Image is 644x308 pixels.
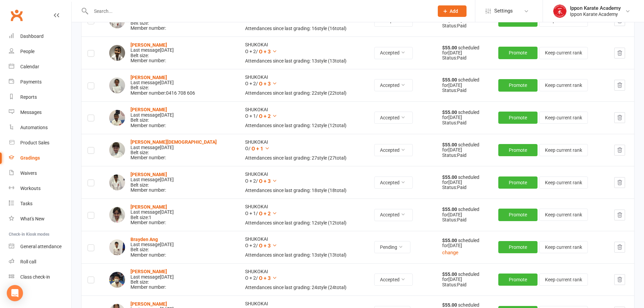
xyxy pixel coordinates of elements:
[130,269,174,290] div: Belt size: Member number:
[442,238,486,248] div: scheduled for [DATE]
[7,285,23,301] div: Open Intercom Messenger
[259,48,277,56] button: O + 3
[130,269,167,274] a: [PERSON_NAME]
[442,207,458,212] strong: $55.00
[442,153,486,158] div: Status: Paid
[9,44,71,59] a: People
[9,196,71,211] a: Tasks
[20,94,37,100] div: Reports
[130,145,217,150] div: Last message [DATE]
[109,272,125,288] img: Brayden Mak
[130,140,217,161] div: Belt size: Member number:
[130,242,174,247] div: Last message [DATE]
[374,79,413,91] button: Accepted
[239,134,368,166] td: SHUKOKAI O /
[442,174,458,180] strong: $55.00
[239,101,368,134] td: SHUKOKAI O + 1 /
[374,144,413,156] button: Accepted
[9,135,71,150] a: Product Sales
[245,285,362,290] div: Attendances since last grading: 24 style ( 24 total)
[9,181,71,196] a: Workouts
[498,144,538,156] button: Promote
[245,253,362,258] div: Attendances since last grading: 13 style ( 13 total)
[498,274,538,286] button: Promote
[130,275,174,280] div: Last message [DATE]
[442,282,486,287] div: Status: Paid
[239,231,368,263] td: SHUKOKAI O + 2 /
[20,140,49,145] div: Product Sales
[498,47,538,59] button: Promote
[130,172,167,177] a: [PERSON_NAME]
[130,301,167,307] a: [PERSON_NAME]
[109,142,125,158] img: Annabelle Gay
[9,29,71,44] a: Dashboard
[9,254,71,269] a: Roll call
[539,274,588,286] button: Keep current rank
[252,145,270,153] button: O + 1
[570,5,621,11] div: Ippon Karate Academy
[20,155,40,161] div: Gradings
[374,274,413,286] button: Accepted
[539,176,588,189] button: Keep current rank
[239,69,368,101] td: SHUKOKAI O + 2 /
[245,58,362,64] div: Attendances since last grading: 13 style ( 13 total)
[539,144,588,156] button: Keep current rank
[259,81,271,87] span: O + 3
[20,79,42,85] div: Payments
[20,170,37,176] div: Waivers
[245,220,362,226] div: Attendances since last grading: 12 style ( 12 total)
[442,248,458,257] button: change
[442,45,458,50] strong: $55.00
[239,37,368,69] td: SHUKOKAI O + 2 /
[442,110,458,115] strong: $55.00
[245,26,362,31] div: Attendances since last grading: 16 style ( 16 total)
[245,123,362,128] div: Attendances since last grading: 12 style ( 12 total)
[245,91,362,96] div: Attendances since last grading: 22 style ( 22 total)
[130,177,174,182] div: Last message [DATE]
[374,209,413,221] button: Accepted
[374,241,410,253] button: Pending
[20,259,36,264] div: Roll call
[130,172,174,193] div: Belt size: Member number:
[130,204,167,210] a: [PERSON_NAME]
[259,113,271,119] span: O + 2
[9,74,71,90] a: Payments
[130,75,167,80] strong: [PERSON_NAME]
[9,59,71,74] a: Calendar
[442,110,486,120] div: scheduled for [DATE]
[259,177,277,185] button: O + 3
[20,244,62,249] div: General attendance
[89,6,429,16] input: Search...
[374,47,413,59] button: Accepted
[239,166,368,198] td: SHUKOKAI O + 2 /
[539,209,588,221] button: Keep current rank
[570,11,621,17] div: Ippon Karate Academy
[442,271,458,277] strong: $55.00
[442,142,486,153] div: scheduled for [DATE]
[442,185,486,190] div: Status: Paid
[442,55,486,61] div: Status: Paid
[259,243,271,249] span: O + 3
[259,275,271,281] span: O + 3
[9,211,71,227] a: What's New
[239,198,368,231] td: SHUKOKAI O + 1 /
[130,107,167,112] strong: [PERSON_NAME]
[239,263,368,296] td: SHUKOKAI O + 2 /
[442,238,458,243] strong: $55.00
[553,4,567,18] img: thumb_image1755321526.png
[9,105,71,120] a: Messages
[539,112,588,124] button: Keep current rank
[9,166,71,181] a: Waivers
[442,272,486,282] div: scheduled for [DATE]
[9,120,71,135] a: Automations
[259,112,277,120] button: O + 2
[498,79,538,91] button: Promote
[259,178,271,184] span: O + 3
[442,23,486,28] div: Status: Paid
[130,48,174,53] div: Last message [DATE]
[259,211,271,217] span: O + 2
[20,33,44,39] div: Dashboard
